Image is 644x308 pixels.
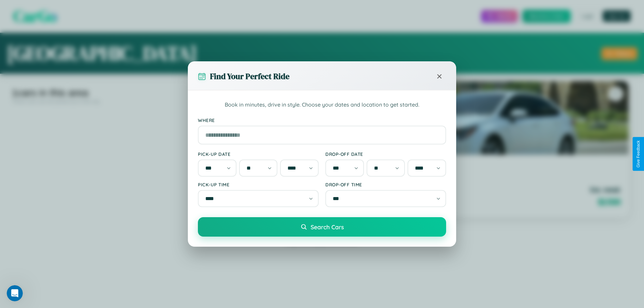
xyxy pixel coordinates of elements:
label: Drop-off Time [325,182,446,187]
p: Book in minutes, drive in style. Choose your dates and location to get started. [198,101,446,109]
label: Where [198,117,446,123]
span: Search Cars [311,223,344,231]
label: Drop-off Date [325,151,446,157]
h3: Find Your Perfect Ride [210,71,289,82]
label: Pick-up Date [198,151,319,157]
button: Search Cars [198,217,446,237]
label: Pick-up Time [198,182,319,187]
